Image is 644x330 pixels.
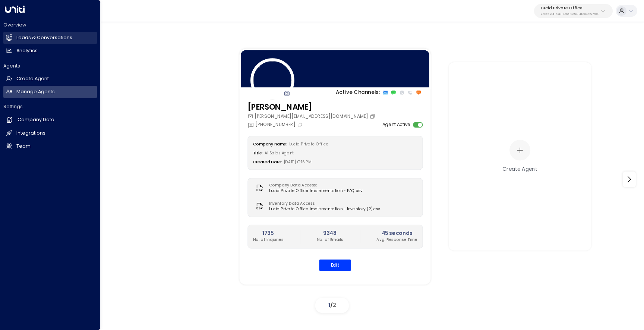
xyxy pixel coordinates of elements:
span: 2 [333,301,336,309]
h2: Analytics [16,47,38,54]
h3: [PERSON_NAME] [247,102,377,113]
button: Edit [319,260,351,271]
h2: 45 seconds [376,230,417,238]
a: Manage Agents [3,86,97,98]
label: Company Data Access: [269,183,359,188]
div: [PERSON_NAME][EMAIL_ADDRESS][DOMAIN_NAME] [247,113,377,120]
label: Inventory Data Access: [269,201,377,206]
h2: Team [16,143,31,150]
a: Company Data [3,113,97,126]
label: Company Name: [253,142,287,147]
label: Title: [253,151,263,156]
img: 17_headshot.jpg [250,59,294,103]
div: Create Agent [502,165,537,173]
p: 2e8ce2f4-f9a3-4c66-9e54-41e64d227c04 [541,13,599,16]
div: / [315,298,349,313]
p: No. of Emails [317,238,343,243]
button: Lucid Private Office2e8ce2f4-f9a3-4c66-9e54-41e64d227c04 [534,4,613,18]
span: Lucid Private Office Implementation - FAQ.csv [269,189,363,194]
h2: Create Agent [16,75,49,82]
h2: Manage Agents [16,88,55,95]
a: Create Agent [3,73,97,85]
button: Copy [297,122,304,128]
h2: Agents [3,63,97,69]
p: No. of Inquiries [253,238,284,243]
h2: Integrations [16,130,45,137]
h2: Company Data [18,116,54,123]
a: Team [3,140,97,153]
p: Avg. Response Time [376,238,417,243]
a: Integrations [3,127,97,139]
a: Leads & Conversations [3,32,97,44]
label: Agent Active [382,122,411,128]
span: Lucid Private Office [289,142,329,147]
button: Copy [370,114,377,119]
p: Active Channels: [336,89,380,97]
span: Lucid Private Office Implementation - Inventory (2).csv [269,207,380,212]
h2: 1735 [253,230,284,238]
h2: Leads & Conversations [16,34,72,41]
h2: 9348 [317,230,343,238]
label: Created Date: [253,160,282,165]
span: AI Sales Agent [265,151,294,156]
p: Lucid Private Office [541,6,599,10]
h2: Settings [3,103,97,110]
div: [PHONE_NUMBER] [247,122,304,128]
span: [DATE] 01:16 PM [284,160,312,165]
span: 1 [328,301,330,309]
a: Analytics [3,45,97,57]
h2: Overview [3,22,97,28]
